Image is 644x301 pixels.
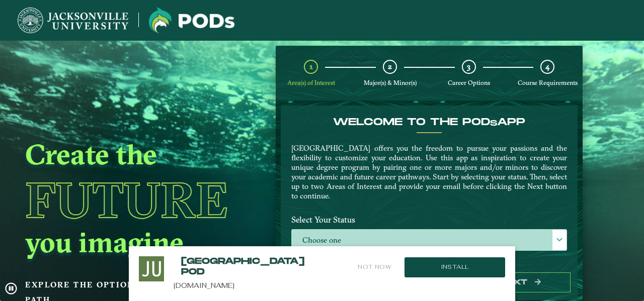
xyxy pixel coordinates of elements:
[518,79,578,86] span: Course Requirements
[364,79,417,86] span: Major(s) & Minor(s)
[181,256,286,277] h2: [GEOGRAPHIC_DATA] POD
[405,257,505,277] button: Install
[448,79,490,86] span: Career Options
[292,230,567,251] label: Choose one
[291,143,567,200] p: [GEOGRAPHIC_DATA] offers you the freedom to pursue your passions and the flexibility to customize...
[139,256,164,281] img: Install this Application?
[467,62,470,71] span: 3
[25,175,252,225] h1: Future
[287,79,335,86] span: Area(s) of Interest
[490,119,497,128] sub: s
[25,225,252,260] h2: you imagine.
[291,116,567,128] h4: Welcome to the POD app
[357,256,392,278] button: Not Now
[545,62,549,71] span: 4
[149,8,234,33] img: Jacksonville University logo
[25,137,252,172] h2: Create the
[284,211,575,229] label: Select Your Status
[18,8,128,33] img: Jacksonville University logo
[388,62,392,71] span: 2
[470,272,571,293] button: Next
[309,62,313,71] span: 1
[174,281,234,290] a: [DOMAIN_NAME]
